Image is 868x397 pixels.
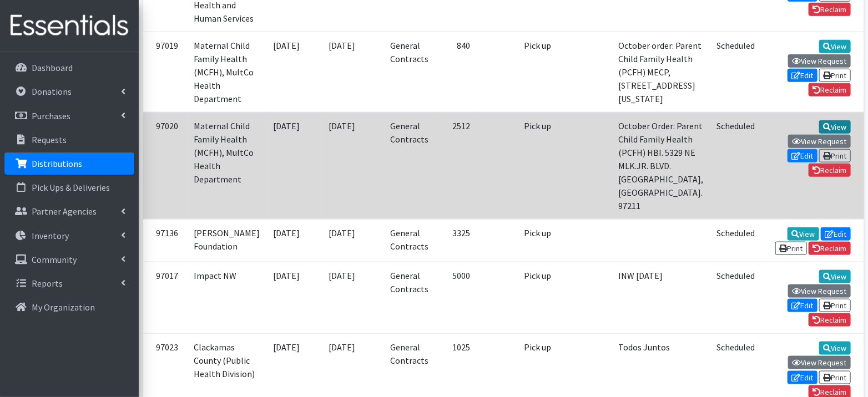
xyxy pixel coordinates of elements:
td: Pick up [518,112,564,219]
a: Edit [788,371,817,384]
td: Pick up [518,219,564,262]
a: View Request [788,54,851,68]
a: My Organization [4,296,134,318]
p: Requests [32,134,67,145]
a: Reclaim [809,83,851,96]
td: Impact NW [188,262,267,333]
a: Print [819,371,851,384]
td: 97020 [143,112,188,219]
a: Print [819,69,851,82]
td: October Order: Parent Child Family Health (PCFH) HBI. 5329 NE MLK.JR. BLVD. [GEOGRAPHIC_DATA], [G... [612,112,710,219]
a: Requests [4,129,134,151]
td: [DATE] [267,32,322,112]
td: Maternal Child Family Health (MCFH), MultCo Health Department [188,32,267,112]
a: Reclaim [809,164,851,177]
a: View [819,270,851,283]
a: Reclaim [809,313,851,327]
a: Reports [4,272,134,294]
a: Print [819,299,851,312]
td: [DATE] [322,112,384,219]
td: Scheduled [710,112,762,219]
p: Pick Ups & Deliveries [32,182,110,193]
td: INW [DATE] [612,262,710,333]
a: Dashboard [4,57,134,79]
td: 97017 [143,262,188,333]
a: Edit [821,227,851,241]
a: Distributions [4,152,134,175]
a: Donations [4,80,134,103]
a: Purchases [4,105,134,127]
a: Edit [788,149,817,162]
td: [DATE] [267,219,322,262]
p: Dashboard [32,62,73,73]
td: [PERSON_NAME] Foundation [188,219,267,262]
td: Scheduled [710,219,762,262]
a: View [819,120,851,134]
a: Community [4,248,134,271]
p: Distributions [32,158,82,169]
p: My Organization [32,302,95,313]
img: HumanEssentials [4,7,134,44]
a: View [788,227,819,241]
a: Inventory [4,225,134,247]
a: Pick Ups & Deliveries [4,176,134,198]
a: Edit [788,299,817,312]
a: View Request [788,135,851,148]
td: Scheduled [710,262,762,333]
a: View Request [788,284,851,298]
a: Edit [788,69,817,82]
td: [DATE] [322,219,384,262]
td: General Contracts [384,112,437,219]
td: Pick up [518,262,564,333]
a: View Request [788,356,851,369]
p: Purchases [32,110,70,121]
a: Print [775,242,807,255]
td: [DATE] [322,32,384,112]
td: 5000 [437,262,477,333]
a: View [819,40,851,53]
p: Donations [32,86,72,97]
p: Community [32,254,77,265]
a: Reclaim [809,242,851,255]
p: Inventory [32,230,69,241]
td: General Contracts [384,262,437,333]
p: Reports [32,278,63,289]
td: 97019 [143,32,188,112]
td: Maternal Child Family Health (MCFH), MultCo Health Department [188,112,267,219]
a: Partner Agencies [4,200,134,222]
td: Pick up [518,32,564,112]
td: 840 [437,32,477,112]
td: October order: Parent Child Family Health (PCFH) MECP, [STREET_ADDRESS][US_STATE] [612,32,710,112]
a: Print [819,149,851,162]
td: Scheduled [710,32,762,112]
a: View [819,342,851,355]
td: General Contracts [384,32,437,112]
td: 97136 [143,219,188,262]
td: [DATE] [267,262,322,333]
a: Reclaim [809,3,851,16]
td: 3325 [437,219,477,262]
td: [DATE] [267,112,322,219]
p: Partner Agencies [32,206,97,217]
td: [DATE] [322,262,384,333]
td: 2512 [437,112,477,219]
td: General Contracts [384,219,437,262]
